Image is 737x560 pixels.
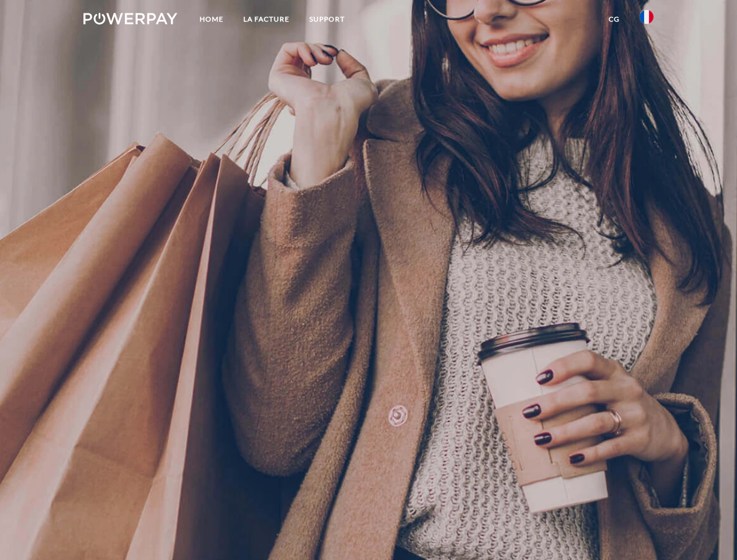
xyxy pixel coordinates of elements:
[640,10,654,24] img: fr
[599,9,630,30] a: CG
[190,9,233,30] a: Home
[299,9,355,30] a: Support
[233,9,299,30] a: LA FACTURE
[83,13,177,24] img: logo-powerpay-white.svg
